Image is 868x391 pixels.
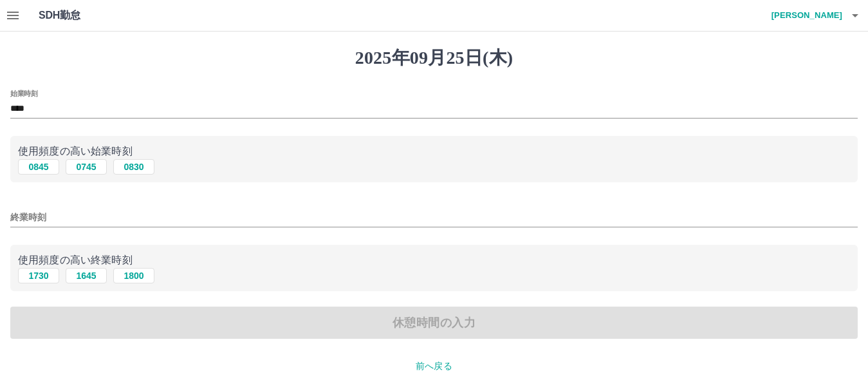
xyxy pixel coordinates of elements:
button: 0745 [66,159,107,175]
p: 使用頻度の高い終業時刻 [18,253,850,268]
button: 0830 [113,159,154,175]
button: 1730 [18,268,59,283]
button: 1645 [66,268,107,283]
p: 使用頻度の高い始業時刻 [18,144,850,159]
label: 始業時刻 [10,88,37,98]
button: 0845 [18,159,59,175]
button: 1800 [113,268,154,283]
p: 前へ戻る [10,359,858,373]
h1: 2025年09月25日(木) [10,47,858,69]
